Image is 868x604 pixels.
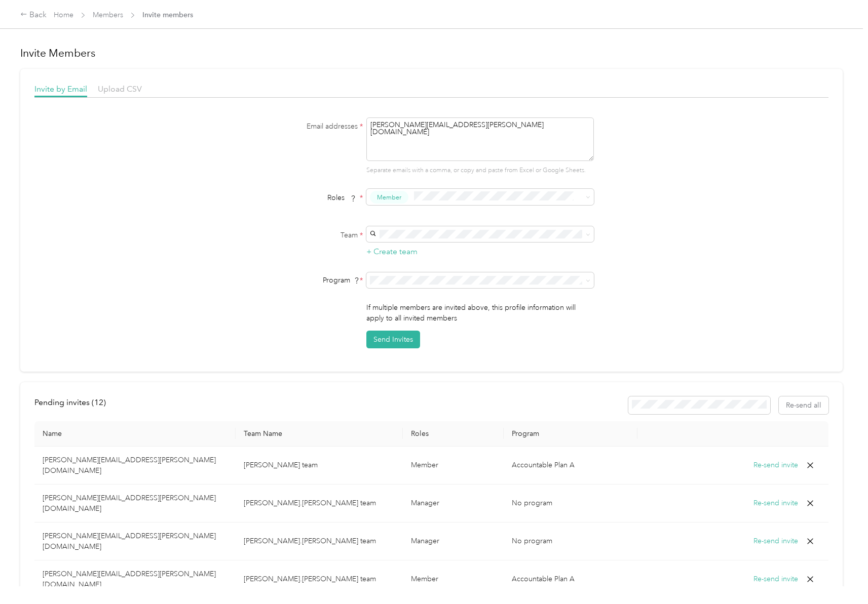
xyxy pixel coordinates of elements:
[366,246,418,258] button: + Create team
[92,397,106,407] span: ( 12 )
[93,11,123,19] a: Members
[142,10,193,20] span: Invite members
[753,498,798,509] button: Re-send invite
[43,531,228,552] p: [PERSON_NAME][EMAIL_ADDRESS][PERSON_NAME][DOMAIN_NAME]
[324,190,360,206] span: Roles
[411,575,438,583] span: Member
[811,547,868,604] iframe: Everlance-gr Chat Button Frame
[43,569,228,590] p: [PERSON_NAME][EMAIL_ADDRESS][PERSON_NAME][DOMAIN_NAME]
[236,421,403,447] th: Team Name
[34,84,87,94] span: Invite by Email
[20,46,843,60] h1: Invite Members
[237,275,363,286] div: Program
[411,461,438,469] span: Member
[34,396,828,414] div: info-bar
[244,461,318,469] span: [PERSON_NAME] team
[43,493,228,514] p: [PERSON_NAME][EMAIL_ADDRESS][PERSON_NAME][DOMAIN_NAME]
[628,396,829,414] div: Resend all invitations
[512,499,552,507] span: No program
[403,421,503,447] th: Roles
[366,302,594,324] p: If multiple members are invited above, this profile information will apply to all invited members
[43,455,228,476] p: [PERSON_NAME][EMAIL_ADDRESS][PERSON_NAME][DOMAIN_NAME]
[753,574,798,585] button: Re-send invite
[512,461,575,469] span: Accountable Plan A
[512,537,552,545] span: No program
[411,537,439,545] span: Manager
[34,396,113,414] div: left-menu
[54,11,73,19] a: Home
[411,499,439,507] span: Manager
[237,230,363,240] label: Team
[237,121,363,132] label: Email addresses
[34,421,236,447] th: Name
[753,536,798,547] button: Re-send invite
[20,9,47,21] div: Back
[377,192,401,202] span: Member
[98,84,142,94] span: Upload CSV
[366,166,594,175] p: Separate emails with a comma, or copy and paste from Excel or Google Sheets.
[753,460,798,471] button: Re-send invite
[366,331,420,348] button: Send Invites
[244,575,376,583] span: [PERSON_NAME].[PERSON_NAME] team
[512,575,575,583] span: Accountable Plan A
[244,499,376,507] span: [PERSON_NAME].[PERSON_NAME] team
[370,191,408,204] button: Member
[504,421,637,447] th: Program
[366,117,594,161] textarea: [PERSON_NAME][EMAIL_ADDRESS][PERSON_NAME][DOMAIN_NAME]
[34,397,106,407] span: Pending invites
[779,396,828,414] button: Re-send all
[244,537,376,545] span: [PERSON_NAME].[PERSON_NAME] team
